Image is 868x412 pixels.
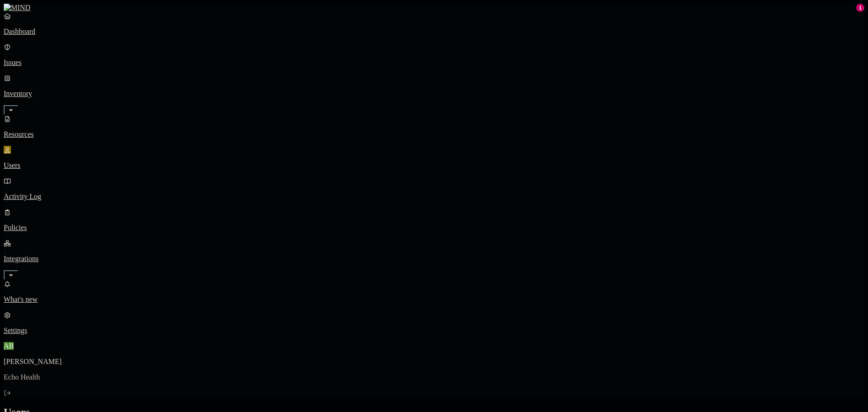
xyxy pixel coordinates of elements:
[856,4,864,12] div: 1
[4,280,864,304] a: What's new
[4,59,864,67] p: Issues
[4,208,864,232] a: Policies
[4,43,864,67] a: Issues
[4,115,864,139] a: Resources
[4,326,864,335] p: Settings
[4,161,864,170] p: Users
[4,224,864,232] p: Policies
[4,311,864,335] a: Settings
[4,193,864,201] p: Activity Log
[4,4,31,12] img: MIND
[4,255,864,263] p: Integrations
[4,12,864,36] a: Dashboard
[4,130,864,139] p: Resources
[4,74,864,113] a: Inventory
[4,295,864,304] p: What's new
[4,4,864,12] a: MIND
[4,177,864,201] a: Activity Log
[4,27,864,36] p: Dashboard
[4,90,864,98] p: Inventory
[4,146,864,170] a: Users
[4,239,864,278] a: Integrations
[4,373,864,381] p: Echo Health
[4,342,14,350] span: AB
[4,358,864,366] p: [PERSON_NAME]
